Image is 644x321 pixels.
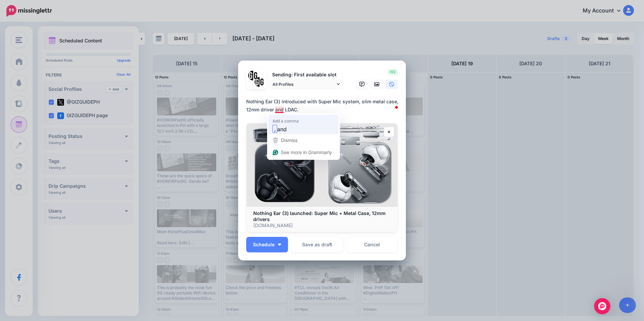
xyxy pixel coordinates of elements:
div: Nothing Ear (3) introduced with Super Mic system, slim metal case, 12mm driver and LDAC. [246,98,401,114]
span: All Profiles [272,81,335,88]
p: [DOMAIN_NAME] [253,222,391,228]
button: Schedule [246,237,288,252]
textarea: To enrich screen reader interactions, please activate Accessibility in Grammarly extension settings [246,98,401,114]
img: 353459792_649996473822713_4483302954317148903_n-bsa138318.png [248,71,258,80]
img: JT5sWCfR-79925.png [255,77,264,87]
span: Schedule [253,242,275,247]
p: Sending: First available slot [269,71,343,79]
div: Open Intercom Messenger [594,298,610,314]
a: Cancel [346,237,398,252]
img: arrow-down-white.png [278,244,281,246]
button: Save as draft [291,237,343,252]
img: Nothing Ear (3) launched: Super Mic + Metal Case, 12mm drivers [247,123,397,207]
a: All Profiles [269,79,343,89]
span: 192 [387,69,398,75]
b: Nothing Ear (3) launched: Super Mic + Metal Case, 12mm drivers [253,210,386,222]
